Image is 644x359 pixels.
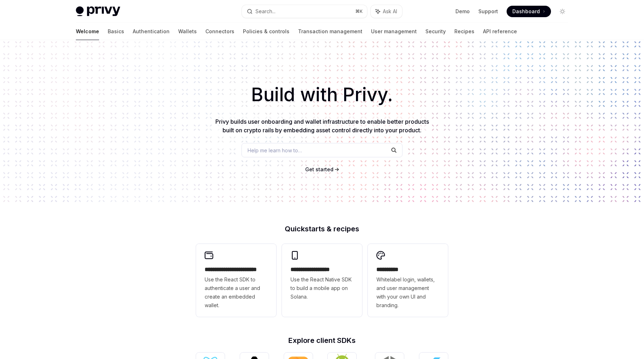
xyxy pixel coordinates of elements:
a: Wallets [178,23,197,40]
a: Dashboard [507,6,551,17]
a: Basics [108,23,124,40]
a: Get started [305,166,333,173]
h2: Quickstarts & recipes [196,225,448,232]
a: Welcome [76,23,99,40]
a: Policies & controls [243,23,289,40]
span: Use the React SDK to authenticate a user and create an embedded wallet. [205,275,268,310]
a: Demo [455,8,470,15]
a: Transaction management [298,23,362,40]
a: Authentication [133,23,170,40]
span: Dashboard [512,8,540,15]
button: Search...⌘K [242,5,367,18]
img: light logo [76,6,120,16]
h1: Build with Privy. [11,81,633,109]
a: **** **** **** ***Use the React Native SDK to build a mobile app on Solana. [282,244,362,317]
button: Toggle dark mode [557,6,568,17]
a: API reference [483,23,517,40]
span: Get started [305,166,333,172]
a: Connectors [205,23,234,40]
span: Help me learn how to… [248,147,302,154]
span: Ask AI [383,8,397,15]
span: Privy builds user onboarding and wallet infrastructure to enable better products built on crypto ... [215,118,429,134]
span: ⌘ K [355,9,363,14]
div: Search... [255,7,275,16]
a: User management [371,23,417,40]
button: Ask AI [371,5,402,18]
a: Security [425,23,446,40]
a: **** *****Whitelabel login, wallets, and user management with your own UI and branding. [368,244,448,317]
span: Whitelabel login, wallets, and user management with your own UI and branding. [376,275,439,310]
a: Support [478,8,498,15]
h2: Explore client SDKs [196,337,448,344]
span: Use the React Native SDK to build a mobile app on Solana. [291,275,353,301]
a: Recipes [454,23,474,40]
